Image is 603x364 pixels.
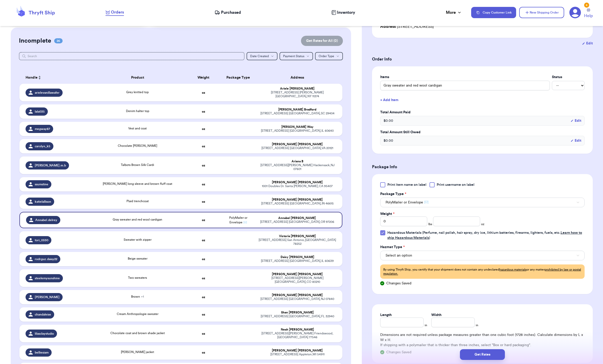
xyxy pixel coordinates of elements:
span: [PERSON_NAME] [35,295,60,299]
label: Hazmat Type [380,245,405,250]
span: Help [584,13,593,19]
button: Edit [571,138,581,143]
div: [STREET_ADDRESS] [GEOGRAPHIC_DATA] , SC 29404 [259,112,336,115]
strong: oz [202,110,205,113]
label: Length [380,312,392,318]
div: [STREET_ADDRESS] San Antonio , [GEOGRAPHIC_DATA] 78252 [259,238,336,246]
div: 6 [584,3,589,8]
a: Help [584,8,593,19]
span: belliesiam [35,350,49,355]
a: 6 [569,7,581,18]
span: Talbots Brown Silk Cardi [121,163,154,166]
div: Annabel [PERSON_NAME] [259,216,336,220]
span: [PERSON_NAME] long sleeve and brown fluff coat [103,182,172,185]
strong: oz [202,351,205,354]
button: Sort ascending [38,75,42,81]
strong: oz [202,183,205,186]
span: Changes Saved [386,281,411,286]
span: Cream Anthropologie sweater [117,312,158,316]
div: 1001 Doubles Dr. Santa [PERSON_NAME] , CA 95407 [259,184,336,188]
div: More [446,9,462,16]
label: Weight [380,211,395,216]
div: [STREET_ADDRESS][PERSON_NAME] Friendswood , [GEOGRAPHIC_DATA] 77546 [259,332,336,339]
a: Purchased [215,9,241,16]
span: $ 0.00 [384,138,393,143]
span: Payment Status [283,55,304,58]
strong: oz [202,296,205,299]
button: Select an option [380,251,585,260]
th: Address [256,71,342,84]
span: lala035 [35,110,45,114]
span: Select an option [386,253,412,258]
div: Victoria [PERSON_NAME] [259,234,336,238]
span: katielallison [35,200,51,204]
input: Search [19,52,244,60]
span: ssumstine [35,182,48,186]
div: [STREET_ADDRESS] [GEOGRAPHIC_DATA] , IN 46615 [259,202,336,205]
div: [STREET_ADDRESS] [GEOGRAPHIC_DATA] , FL 32940 [259,314,336,318]
button: New Shipping Order [519,7,564,18]
span: Annabel.delrey [35,218,57,222]
span: Address [380,25,396,29]
span: Brown [131,295,144,298]
div: [PERSON_NAME] [PERSON_NAME] [259,293,336,297]
button: Get Rates for All (0) [301,36,343,46]
div: Dimensions are not required unless package measures greater than one cubic foot (1728 inches). Ca... [380,332,585,348]
span: Plaid trenchcoat [126,200,149,203]
div: [PERSON_NAME] [PERSON_NAME] [259,272,336,276]
button: Get Rates [460,349,505,360]
strong: oz [202,91,205,94]
span: Denim halter top [126,110,149,113]
label: Width [431,312,442,318]
a: Inventory [331,9,355,16]
span: Inventory [337,9,355,16]
button: Copy Customer Link [471,7,516,18]
span: rodrguz.daisy22 [35,257,57,261]
span: Order Type [319,55,334,58]
div: [PERSON_NAME] [PERSON_NAME] [259,180,336,184]
span: Chocolate [PERSON_NAME] [118,144,157,147]
span: $ 0.00 [384,118,393,123]
div: [STREET_ADDRESS] Appleton , WI 54911 [259,353,336,356]
strong: oz [202,258,205,261]
strong: oz [202,239,205,242]
th: Product [89,71,186,84]
div: [STREET_ADDRESS] [380,23,585,30]
span: Hazardous Materials [387,231,421,235]
span: PolyMailer or Envelope ✉️ [386,200,428,205]
a: Orders [106,9,124,16]
span: [PERSON_NAME] jacket [121,350,154,354]
span: Orders [111,9,124,15]
span: steelemysunshine [35,276,60,280]
h2: Incomplete [19,37,51,45]
strong: oz [202,277,205,280]
div: Shan [PERSON_NAME] [259,311,336,314]
label: Total Amount Still Owed [380,130,585,135]
span: carolyn_k5 [35,144,50,148]
div: [STREET_ADDRESS] [GEOGRAPHIC_DATA] , NJ 07840 [259,297,336,301]
div: [PERSON_NAME] Bradford [259,108,336,112]
div: [PERSON_NAME] [PERSON_NAME] [259,198,336,202]
h3: Order Info [372,56,593,62]
span: Grey knitted top [126,91,149,94]
div: [PERSON_NAME] [PERSON_NAME] [259,142,336,146]
strong: oz [202,313,205,316]
strong: oz [202,145,205,148]
a: hazardous materials [499,268,526,271]
th: Weight [186,71,221,84]
div: [PERSON_NAME] [PERSON_NAME] [259,349,336,353]
div: Daisy [PERSON_NAME] [259,255,336,259]
span: Beige sweater [128,257,147,260]
span: in [476,323,478,327]
span: Vest and coat [128,127,147,130]
span: lbs [428,222,432,226]
span: Print username on label [437,182,474,187]
span: (Perfume, nail polish, hair spray, dry ice, lithium batteries, firearms, lighters, fuels, etc. ) [387,231,582,240]
span: Date Created [250,55,269,58]
div: [PERSON_NAME] Way [259,125,336,129]
span: oz [481,222,484,226]
span: megway87 [35,127,50,131]
div: [STREET_ADDRESS][PERSON_NAME] [GEOGRAPHIC_DATA] , CO 80210 [259,276,336,284]
strong: oz [202,127,205,130]
span: tori_0330 [35,238,48,242]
